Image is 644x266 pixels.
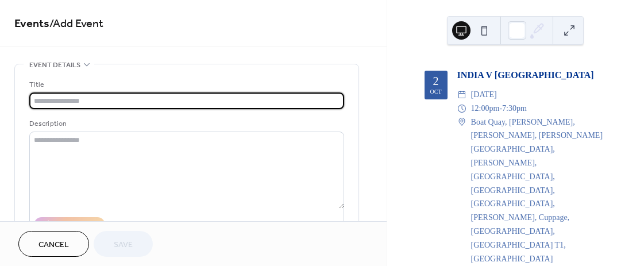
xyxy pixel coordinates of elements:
[14,13,49,35] a: Events
[38,239,69,251] span: Cancel
[457,115,466,129] div: ​
[430,89,442,95] div: Oct
[457,102,466,115] div: ​
[502,102,527,115] span: 7:30pm
[457,68,607,82] div: INDIA V [GEOGRAPHIC_DATA]
[18,231,89,257] button: Cancel
[29,79,342,91] div: Title
[499,102,502,115] span: -
[49,13,103,35] span: / Add Event
[471,88,497,102] span: [DATE]
[29,118,342,130] div: Description
[471,102,500,115] span: 12:00pm
[433,75,439,87] div: 2
[457,88,466,102] div: ​
[29,59,80,71] span: Event details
